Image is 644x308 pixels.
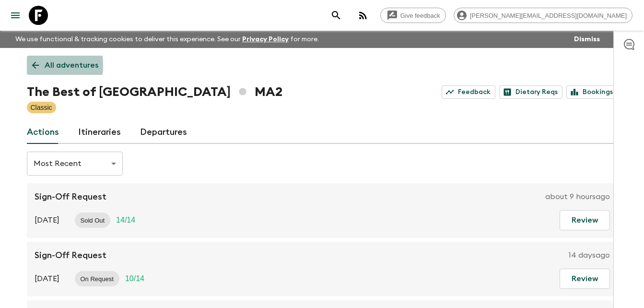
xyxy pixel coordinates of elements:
[465,12,632,19] span: [PERSON_NAME][EMAIL_ADDRESS][DOMAIN_NAME]
[27,121,59,144] a: Actions
[78,121,121,144] a: Itineraries
[45,59,98,71] p: All adventures
[110,213,141,228] div: Trip Fill
[569,249,610,261] p: 14 days ago
[442,85,495,99] a: Feedback
[380,8,446,23] a: Give feedback
[6,6,25,25] button: menu
[35,249,106,261] p: Sign-Off Request
[27,56,104,75] a: All adventures
[35,214,59,226] p: [DATE]
[125,273,144,284] p: 10 / 14
[119,271,150,286] div: Trip Fill
[545,191,610,202] p: about 9 hours ago
[566,85,618,99] a: Bookings
[560,269,610,289] button: Review
[12,31,323,48] p: We use functional & tracking cookies to deliver this experience. See our for more.
[35,273,59,284] p: [DATE]
[35,191,106,202] p: Sign-Off Request
[560,210,610,230] button: Review
[140,121,187,144] a: Departures
[242,36,289,43] a: Privacy Policy
[572,33,602,46] button: Dismiss
[31,103,52,112] p: Classic
[75,275,119,283] span: On Request
[499,85,562,99] a: Dietary Reqs
[27,150,123,177] div: Most Recent
[116,214,135,226] p: 14 / 14
[454,8,632,23] div: [PERSON_NAME][EMAIL_ADDRESS][DOMAIN_NAME]
[27,83,282,102] h1: The Best of [GEOGRAPHIC_DATA] MA2
[327,6,346,25] button: search adventures
[395,12,445,19] span: Give feedback
[75,217,111,224] span: Sold Out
